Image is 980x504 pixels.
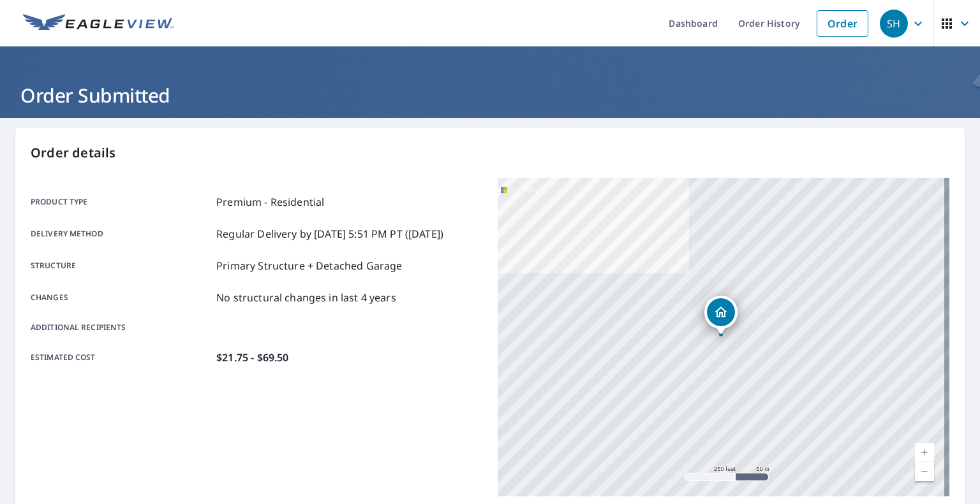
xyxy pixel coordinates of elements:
[15,82,965,108] h1: Order Submitted
[880,10,908,38] div: SH
[31,322,211,333] p: Additional recipients
[216,290,396,305] p: No structural changes in last 4 years
[31,290,211,305] p: Changes
[31,194,211,210] p: Product type
[216,258,402,273] p: Primary Structure + Detached Garage
[31,226,211,241] p: Delivery method
[216,350,288,365] p: $21.75 - $69.50
[31,143,949,162] p: Order details
[704,296,738,335] div: Dropped pin, building 1, Residential property, 638 Head Of Creek Rd Sweetwater, TN 37874
[817,10,868,37] a: Order
[31,350,211,365] p: Estimated cost
[915,462,934,481] a: Current Level 17, Zoom Out
[23,14,174,33] img: EV Logo
[31,258,211,273] p: Structure
[216,226,443,241] p: Regular Delivery by [DATE] 5:51 PM PT ([DATE])
[216,194,324,210] p: Premium - Residential
[915,443,934,462] a: Current Level 17, Zoom In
